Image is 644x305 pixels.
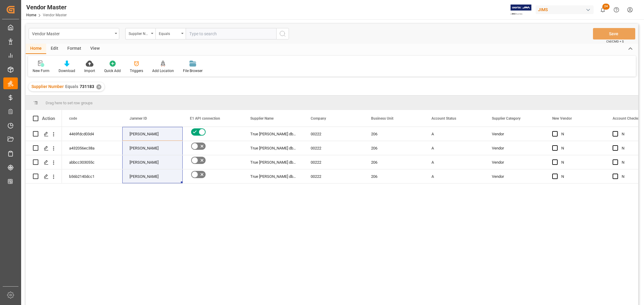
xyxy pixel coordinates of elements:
div: b56b2140dcc1 [62,169,122,183]
button: open menu [125,28,155,39]
div: abbcc303055c [62,155,122,169]
div: View [86,44,104,54]
div: True [PERSON_NAME] dba Bassboss [243,127,303,141]
div: N [561,127,598,141]
div: Equals [159,30,179,36]
div: A [431,170,477,184]
span: Ctrl/CMD + S [606,39,624,44]
div: ✕ [96,84,101,90]
div: 00222 [303,155,364,169]
span: Supplier Name [250,116,274,121]
button: JIMS [536,4,596,15]
div: a432056ec38a [62,141,122,155]
span: New Vendor [552,116,572,121]
div: Format [63,44,86,54]
div: Supplier Number [129,30,149,36]
div: JIMS [536,5,594,14]
div: Home [26,44,46,54]
div: Vendor [492,156,538,169]
button: Help Center [610,3,623,17]
span: Drag here to set row groups [46,101,93,105]
div: A [431,127,477,141]
div: Import [84,68,95,74]
div: N [561,170,598,184]
div: Vendor Master [32,30,113,37]
div: Vendor [492,127,538,141]
span: 24 [602,4,610,10]
button: open menu [155,28,186,39]
div: 00222 [303,169,364,183]
div: Action [42,116,55,121]
div: File Browser [183,68,203,74]
div: New Form [33,68,50,74]
div: Vendor Master [26,3,67,12]
div: Vendor [492,170,538,184]
div: N [561,156,598,169]
div: [PERSON_NAME] [130,156,175,169]
span: 731183 [80,84,94,89]
button: show 24 new notifications [596,3,610,17]
div: Press SPACE to select this row. [26,141,62,155]
button: open menu [29,28,119,39]
button: Save [593,28,635,39]
span: code [69,116,77,121]
span: Supplier Category [492,116,521,121]
span: Supplier Number [31,84,64,89]
span: E1 API connection [190,116,220,121]
div: Press SPACE to select this row. [26,127,62,141]
span: Company [311,116,326,121]
button: search button [276,28,289,39]
div: A [431,156,477,169]
div: 206 [364,141,424,155]
div: 206 [364,127,424,141]
div: [PERSON_NAME] [130,170,175,184]
div: True [PERSON_NAME] dba Bassboss [243,169,303,183]
div: N [561,141,598,155]
div: 206 [364,155,424,169]
div: [PERSON_NAME] [130,141,175,155]
span: Account Status [431,116,456,121]
div: A [431,141,477,155]
input: Type to search [186,28,276,39]
div: Press SPACE to select this row. [26,155,62,169]
div: Add Location [152,68,174,74]
img: Exertis%20JAM%20-%20Email%20Logo.jpg_1722504956.jpg [511,5,531,15]
span: Jammer ID [130,116,147,121]
div: 00222 [303,141,364,155]
div: 00222 [303,127,364,141]
div: Download [59,68,75,74]
a: Home [26,13,36,17]
div: 206 [364,169,424,183]
span: Business Unit [371,116,393,121]
div: Vendor [492,141,538,155]
span: Equals [65,84,78,89]
div: Quick Add [104,68,121,74]
div: True [PERSON_NAME] dba Bassboss [243,155,303,169]
div: 4469fdcd03d4 [62,127,122,141]
div: Press SPACE to select this row. [26,169,62,184]
div: Triggers [130,68,143,74]
div: [PERSON_NAME] [130,127,175,141]
div: True [PERSON_NAME] dba Bassboss [243,141,303,155]
div: Edit [46,44,63,54]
